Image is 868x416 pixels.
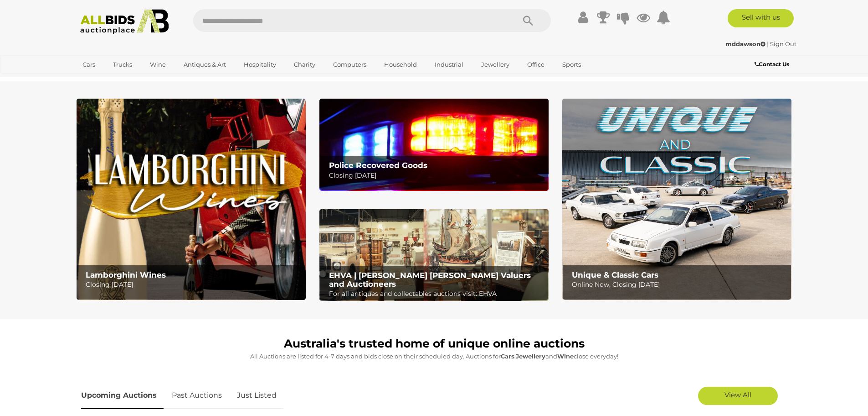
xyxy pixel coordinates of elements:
[572,279,786,290] p: Online Now, Closing [DATE]
[562,99,791,300] a: Unique & Classic Cars Unique & Classic Cars Online Now, Closing [DATE]
[556,57,587,72] a: Sports
[77,99,306,300] a: Lamborghini Wines Lamborghini Wines Closing [DATE]
[725,40,767,47] a: mddawson
[319,209,549,301] img: EHVA | Evans Hastings Valuers and Auctioneers
[319,209,549,301] a: EHVA | Evans Hastings Valuers and Auctioneers EHVA | [PERSON_NAME] [PERSON_NAME] Valuers and Auct...
[521,57,550,72] a: Office
[755,61,789,68] b: Contact Us
[755,59,791,69] a: Contact Us
[75,9,174,34] img: Allbids.com.au
[557,353,574,360] strong: Wine
[501,353,514,360] strong: Cars
[505,9,551,32] button: Search
[77,99,306,300] img: Lamborghini Wines
[327,57,372,72] a: Computers
[516,353,545,360] strong: Jewellery
[178,57,232,72] a: Antiques & Art
[770,40,796,47] a: Sign Out
[165,382,229,409] a: Past Auctions
[77,57,101,72] a: Cars
[319,99,549,190] a: Police Recovered Goods Police Recovered Goods Closing [DATE]
[572,270,658,279] b: Unique & Classic Cars
[86,270,166,279] b: Lamborghini Wines
[724,390,751,399] span: View All
[728,9,794,27] a: Sell with us
[238,57,282,72] a: Hospitality
[767,40,769,47] span: |
[378,57,423,72] a: Household
[77,72,153,87] a: [GEOGRAPHIC_DATA]
[230,382,283,409] a: Just Listed
[288,57,321,72] a: Charity
[698,387,778,405] a: View All
[81,382,164,409] a: Upcoming Auctions
[329,288,544,300] p: For all antiques and collectables auctions visit: EHVA
[144,57,172,72] a: Wine
[81,351,787,362] p: All Auctions are listed for 4-7 days and bids close on their scheduled day. Auctions for , and cl...
[329,161,427,170] b: Police Recovered Goods
[562,99,791,300] img: Unique & Classic Cars
[86,279,300,290] p: Closing [DATE]
[107,57,138,72] a: Trucks
[429,57,469,72] a: Industrial
[725,40,765,47] strong: mddawson
[319,99,549,190] img: Police Recovered Goods
[329,170,544,181] p: Closing [DATE]
[475,57,515,72] a: Jewellery
[329,271,531,289] b: EHVA | [PERSON_NAME] [PERSON_NAME] Valuers and Auctioneers
[81,337,787,350] h1: Australia's trusted home of unique online auctions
